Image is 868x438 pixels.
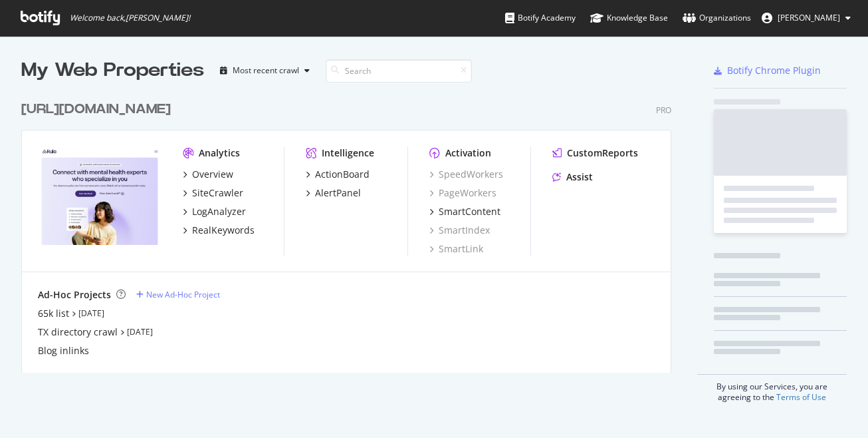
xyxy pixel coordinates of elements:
[199,146,240,160] div: Analytics
[315,168,370,181] div: ActionBoard
[38,326,118,339] a: TX directory crawl
[146,289,220,300] div: New Ad-Hoc Project
[552,170,593,184] a: Assist
[136,289,220,300] a: New Ad-Hoc Project
[714,64,821,77] a: Botify Chrome Plugin
[127,326,153,337] a: [DATE]
[590,11,668,25] div: Knowledge Base
[183,168,233,181] a: Overview
[505,11,576,25] div: Botify Academy
[70,13,190,23] span: Welcome back, [PERSON_NAME] !
[38,307,69,320] a: 65k list
[183,186,243,200] a: SiteCrawler
[306,186,361,200] a: AlertPanel
[183,224,255,237] a: RealKeywords
[429,186,496,200] a: PageWorkers
[38,146,162,245] img: https://www.rula.com/
[192,205,246,218] div: LogAnalyzer
[78,308,104,319] a: [DATE]
[445,146,491,160] div: Activation
[21,100,176,119] a: [URL][DOMAIN_NAME]
[778,12,840,23] span: Nick Schurk
[776,391,826,403] a: Terms of Use
[656,105,671,116] div: Pro
[21,84,682,373] div: grid
[21,100,171,119] div: [URL][DOMAIN_NAME]
[192,186,243,200] div: SiteCrawler
[215,60,315,81] button: Most recent crawl
[315,186,361,200] div: AlertPanel
[751,7,861,29] button: [PERSON_NAME]
[429,242,483,256] a: SmartLink
[727,64,821,77] div: Botify Chrome Plugin
[21,57,204,84] div: My Web Properties
[552,146,638,160] a: CustomReports
[183,205,246,218] a: LogAnalyzer
[683,11,751,25] div: Organizations
[322,146,374,160] div: Intelligence
[566,170,593,184] div: Assist
[326,59,472,83] input: Search
[192,224,255,237] div: RealKeywords
[38,288,111,302] div: Ad-Hoc Projects
[429,205,500,218] a: SmartContent
[697,374,847,403] div: By using our Services, you are agreeing to the
[429,224,490,237] a: SmartIndex
[192,168,233,181] div: Overview
[567,146,638,160] div: CustomReports
[429,168,503,181] a: SpeedWorkers
[439,205,500,218] div: SmartContent
[38,344,89,357] a: Blog inlinks
[233,67,299,75] div: Most recent crawl
[306,168,370,181] a: ActionBoard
